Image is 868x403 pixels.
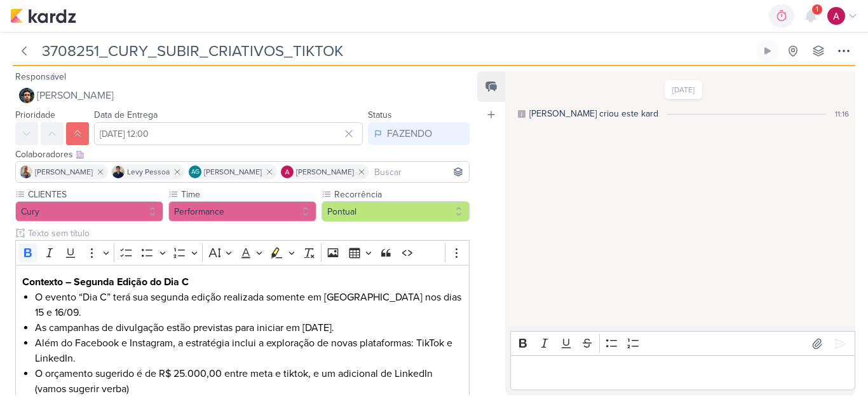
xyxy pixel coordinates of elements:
[112,166,125,178] img: Levy Pessoa
[322,201,470,222] button: Pontual
[94,122,363,145] input: Select a date
[27,188,163,201] label: CLIENTES
[35,290,463,320] li: O evento “Dia C” terá sua segunda edição realizada somente em [GEOGRAPHIC_DATA] nos dias 15 e 16/09.
[38,39,754,62] input: Kard Sem Título
[37,88,114,103] span: [PERSON_NAME]
[127,166,170,178] span: Levy Pessoa
[510,355,855,390] div: Editor editing area: main
[827,7,845,25] img: Alessandra Gomes
[25,227,470,240] input: Texto sem título
[368,122,470,145] button: FAZENDO
[191,169,200,176] p: AG
[15,201,163,222] button: Cury
[15,148,470,161] div: Colaboradores
[281,166,294,178] img: Alessandra Gomes
[20,166,32,178] img: Iara Santos
[35,366,463,397] li: O orçamento sugerido é de R$ 25.000,00 entre meta e tiktok, e um adicional de LinkedIn (vamos sug...
[15,240,470,265] div: Editor toolbar
[168,201,316,222] button: Performance
[189,166,201,178] div: Aline Gimenez Graciano
[35,320,463,336] li: As campanhas de divulgação estão previstas para iniciar em [DATE].
[180,188,316,201] label: Time
[19,88,34,103] img: Nelito Junior
[35,166,93,178] span: [PERSON_NAME]
[15,110,55,120] label: Prioridade
[204,166,262,178] span: [PERSON_NAME]
[296,166,354,178] span: [PERSON_NAME]
[333,188,470,201] label: Recorrência
[387,126,432,141] div: FAZENDO
[368,110,392,120] label: Status
[22,276,189,288] strong: Contexto – Segunda Edição do Dia C
[15,71,66,82] label: Responsável
[529,107,658,120] div: [PERSON_NAME] criou este kard
[372,164,466,180] input: Buscar
[35,336,463,366] li: Além do Facebook e Instagram, a estratégia inclui a exploração de novas plataformas: TikTok e Lin...
[763,46,773,56] div: Ligar relógio
[816,4,818,15] span: 1
[10,8,76,24] img: kardz.app
[835,108,849,120] div: 11:16
[94,110,158,120] label: Data de Entrega
[510,331,855,356] div: Editor toolbar
[15,84,470,107] button: [PERSON_NAME]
